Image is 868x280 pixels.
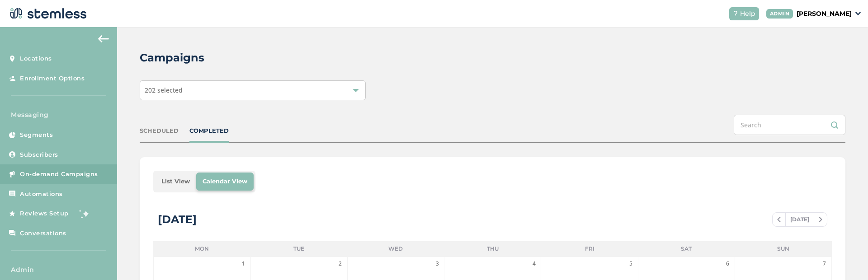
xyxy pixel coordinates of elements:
span: 6 [723,259,732,268]
p: [PERSON_NAME] [797,9,852,19]
li: Tue [250,241,347,257]
li: List View [155,173,196,191]
img: glitter-stars-b7820f95.gif [75,205,94,223]
span: 202 selected [145,86,183,94]
span: 4 [529,259,538,268]
span: Subscribers [20,150,58,159]
img: icon-chevron-left-b8c47ebb.svg [777,217,781,222]
li: Sun [735,241,832,257]
div: ADMIN [766,9,793,19]
span: 2 [336,259,345,268]
span: Enrollment Options [20,74,85,83]
img: icon_down-arrow-small-66adaf34.svg [855,12,861,15]
h2: Campaigns [140,50,204,66]
span: [DATE] [785,213,814,226]
span: Help [740,9,755,19]
span: Locations [20,54,52,63]
img: icon-arrow-back-accent-c549486e.svg [98,35,109,42]
li: Calendar View [196,173,254,191]
span: Automations [20,190,63,199]
span: 7 [820,259,829,268]
input: Search [734,115,845,135]
img: icon-help-white-03924b79.svg [733,11,738,16]
li: Sat [638,241,735,257]
iframe: Chat Widget [823,237,868,280]
li: Mon [153,241,250,257]
li: Thu [444,241,541,257]
div: SCHEDULED [140,126,179,135]
span: Reviews Setup [20,209,69,218]
div: COMPLETED [189,126,229,135]
li: Fri [541,241,638,257]
span: Conversations [20,229,66,238]
img: icon-chevron-right-bae969c5.svg [819,217,822,222]
span: Segments [20,131,53,140]
span: 5 [627,259,636,268]
div: [DATE] [158,211,197,228]
span: 3 [433,259,442,268]
span: 1 [239,259,248,268]
img: logo-dark-0685b13c.svg [7,5,87,23]
li: Wed [347,241,444,257]
span: On-demand Campaigns [20,170,98,179]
